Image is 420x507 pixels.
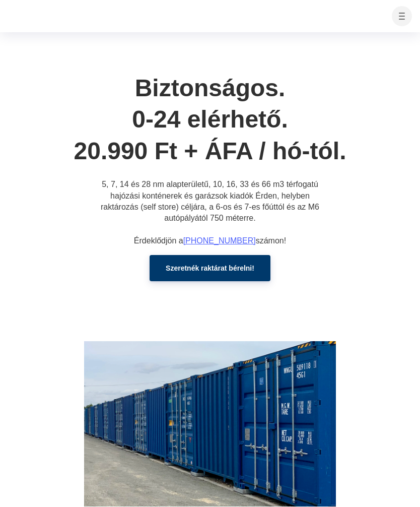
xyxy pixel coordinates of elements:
p: 5, 7, 14 és 28 nm alapterületű, 10, 16, 33 és 66 m3 térfogatú hajózási konténerek és garázsok kia... [99,179,321,246]
h1: Biztonságos. 0-24 elérhető. 20.990 Ft + ÁFA / hó-tól. [72,73,348,167]
img: bozsisor.webp [84,341,336,506]
span: Szeretnék raktárat bérelni! [166,264,254,272]
a: [PHONE_NUMBER] [183,236,256,245]
a: Szeretnék raktárat bérelni! [150,255,270,281]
